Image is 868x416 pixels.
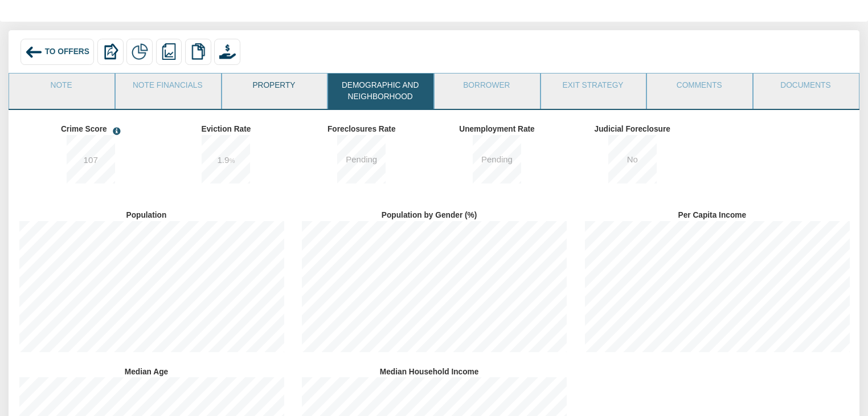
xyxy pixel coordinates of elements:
a: Borrower [435,74,539,102]
a: Note Financials [116,74,220,102]
label: Population [19,206,283,221]
span: Crime Score [61,125,107,133]
span: To Offers [45,47,89,56]
a: Note [9,74,113,102]
img: back_arrow_left_icon.svg [25,43,42,60]
img: copy.png [190,43,207,60]
a: Comments [647,74,751,102]
label: Judicial Foreclosure [570,119,703,134]
label: Foreclosures Rate [300,119,433,134]
label: Median Household Income [302,362,566,377]
a: Exit Strategy [541,74,645,102]
label: Unemployment Rate [435,119,568,134]
a: Demographic and Neighborhood [328,74,432,108]
a: Property [222,74,326,102]
label: Population by Gender (%) [302,206,566,221]
img: purchase_offer.png [219,43,236,60]
img: export.svg [103,43,119,60]
label: Eviction Rate [164,119,297,134]
a: Documents [754,74,858,102]
img: partial.png [132,43,148,60]
img: reports.png [161,43,177,60]
label: Per Capita Income [585,206,849,221]
label: Median Age [19,362,283,377]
